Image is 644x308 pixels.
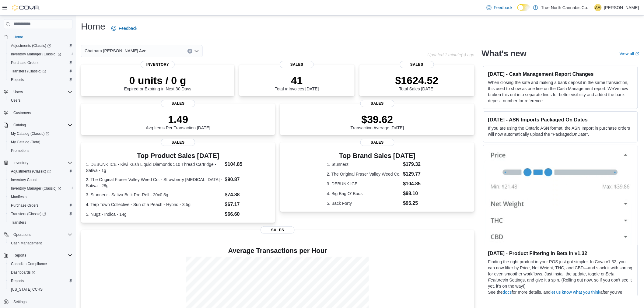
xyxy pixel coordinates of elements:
[9,286,72,293] span: Washington CCRS
[327,161,401,167] dt: 1. Stunnerz
[9,219,29,226] a: Transfers
[124,74,191,91] div: Expired or Expiring in Next 30 Days
[9,202,72,209] span: Purchase Orders
[11,231,72,238] span: Operations
[9,176,72,184] span: Inventory Count
[9,59,41,66] a: Purchase Orders
[11,278,24,283] span: Reports
[13,110,31,115] span: Customers
[620,51,639,56] a: View allExternal link
[395,74,439,91] div: Total Sales [DATE]
[635,52,639,56] svg: External link
[187,49,192,54] button: Clear input
[9,42,53,49] a: Adjustments (Classic)
[11,220,26,225] span: Transfers
[1,88,75,96] button: Users
[403,161,428,168] dd: $179.32
[503,290,512,295] a: docs
[1,121,75,129] button: Catalog
[9,97,23,104] a: Users
[9,68,48,75] a: Transfers (Classic)
[141,61,175,68] span: Inventory
[6,96,75,105] button: Users
[11,43,51,48] span: Adjustments (Classic)
[11,77,24,82] span: Reports
[9,202,41,209] a: Purchase Orders
[11,121,28,129] button: Catalog
[11,69,46,74] span: Transfers (Classic)
[517,4,530,11] input: Dark Mode
[11,109,72,117] span: Customers
[9,210,48,218] a: Transfers (Classic)
[9,51,72,58] span: Inventory Manager (Classic)
[13,253,26,258] span: Reports
[9,51,64,58] a: Inventory Manager (Classic)
[6,218,75,227] button: Transfers
[351,113,404,130] div: Transaction Average [DATE]
[6,67,75,75] a: Transfers (Classic)
[11,177,37,182] span: Inventory Count
[591,4,592,11] p: |
[11,148,30,153] span: Promotions
[6,285,75,294] button: [US_STATE] CCRS
[6,201,75,210] button: Purchase Orders
[6,184,75,193] a: Inventory Manager (Classic)
[9,147,32,154] a: Promotions
[541,4,588,11] p: True North Cannabis Co.
[119,25,137,31] span: Feedback
[403,170,428,178] dd: $129.77
[11,60,39,65] span: Purchase Orders
[86,161,222,173] dt: 1. DEBUNK ICE - Kiwi Kush Liquid Diamonds 510 Thread Cartridge - Sativa - 1g
[11,169,51,174] span: Adjustments (Classic)
[13,89,23,94] span: Users
[86,247,470,254] h4: Average Transactions per Hour
[12,5,40,11] img: Cova
[1,230,75,239] button: Operations
[9,260,49,268] a: Canadian Compliance
[6,58,75,67] button: Purchase Orders
[9,97,72,104] span: Users
[9,219,72,226] span: Transfers
[13,160,28,165] span: Inventory
[275,74,319,91] div: Total # Invoices [DATE]
[11,252,29,259] button: Reports
[6,193,75,201] button: Manifests
[403,180,428,187] dd: $104.85
[360,139,394,146] span: Sales
[146,113,210,130] div: Avg Items Per Transaction [DATE]
[11,98,20,103] span: Users
[428,52,474,57] p: Updated 1 minute(s) ago
[13,35,23,40] span: Home
[11,88,25,96] button: Users
[9,193,29,201] a: Manifests
[6,146,75,155] button: Promotions
[9,240,72,247] span: Cash Management
[9,42,72,49] span: Adjustments (Classic)
[11,52,61,57] span: Inventory Manager (Classic)
[11,252,72,259] span: Reports
[1,108,75,117] button: Customers
[595,4,601,11] span: AM
[9,286,45,293] a: [US_STATE] CCRS
[11,194,26,199] span: Manifests
[85,47,146,54] span: Chatham [PERSON_NAME] Ave
[86,201,222,208] dt: 4. Terp Town Collective - Sun of a Peach - Hybrid - 3.5g
[6,260,75,268] button: Canadian Compliance
[11,261,47,266] span: Canadian Compliance
[161,139,195,146] span: Sales
[11,231,34,238] button: Operations
[9,210,72,218] span: Transfers (Classic)
[225,211,271,218] dd: $66.60
[360,100,394,107] span: Sales
[9,269,38,276] a: Dashboards
[11,131,49,136] span: My Catalog (Classic)
[225,161,271,168] dd: $104.85
[6,129,75,138] a: My Catalog (Classic)
[275,74,319,86] p: 41
[81,20,105,33] h1: Home
[6,210,75,218] a: Transfers (Classic)
[280,61,314,68] span: Sales
[13,232,31,237] span: Operations
[9,147,72,154] span: Promotions
[6,41,75,50] a: Adjustments (Classic)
